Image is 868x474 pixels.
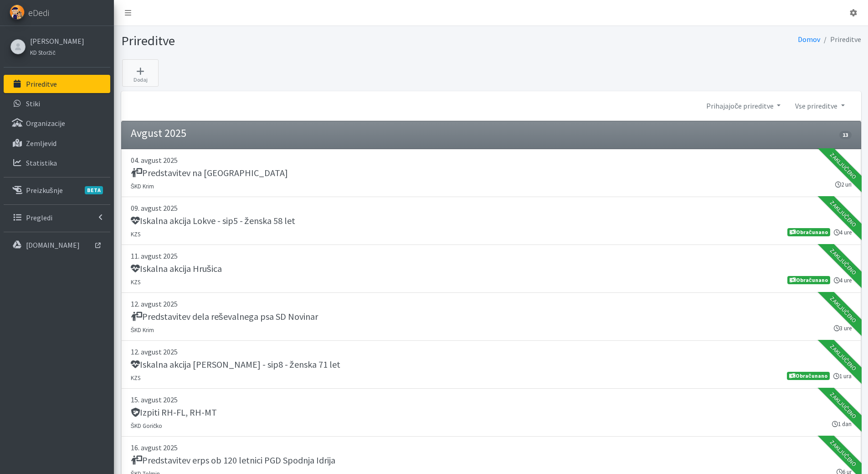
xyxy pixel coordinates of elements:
[131,155,852,166] p: 04. avgust 2025
[4,154,110,172] a: Statistika
[131,230,140,238] small: KZS
[121,341,861,389] a: 12. avgust 2025 Iskalna akcija [PERSON_NAME] - sip8 - ženska 71 let KZS 1 ura Obračunano Zaključeno
[4,94,110,113] a: Stiki
[121,197,861,245] a: 09. avgust 2025 Iskalna akcija Lokve - sip5 - ženska 58 let KZS 4 ure Obračunano Zaključeno
[121,149,861,197] a: 04. avgust 2025 Predstavitev na [GEOGRAPHIC_DATA] ŠKD Krim 2 uri Zaključeno
[26,213,52,222] p: Pregledi
[131,346,852,357] p: 12. avgust 2025
[131,442,852,453] p: 16. avgust 2025
[131,250,852,261] p: 11. avgust 2025
[30,36,84,47] a: [PERSON_NAME]
[131,455,335,466] h5: Predstavitev erps ob 120 letnici PGD Spodnja Idrija
[4,134,110,152] a: Zemljevid
[131,263,222,274] h5: Iskalna akcija Hrušica
[131,326,154,333] small: ŠKD Krim
[122,59,159,87] a: Dodaj
[4,114,110,132] a: Organizacije
[30,47,84,57] a: KD Storžič
[131,374,140,381] small: KZS
[26,240,80,250] p: [DOMAIN_NAME]
[131,182,154,190] small: ŠKD Krim
[798,35,820,44] a: Domov
[131,127,186,140] h4: Avgust 2025
[4,181,110,199] a: PreizkušnjeBETA
[4,208,110,227] a: Pregledi
[787,372,829,380] span: Obračunano
[131,298,852,309] p: 12. avgust 2025
[10,5,25,20] img: eDedi
[4,236,110,254] a: [DOMAIN_NAME]
[121,293,861,341] a: 12. avgust 2025 Predstavitev dela reševalnega psa SD Novinar ŠKD Krim 3 ure Zaključeno
[131,203,852,214] p: 09. avgust 2025
[26,119,65,128] p: Organizacije
[820,33,861,46] li: Prireditve
[839,131,851,139] span: 13
[26,99,40,108] p: Stiki
[121,389,861,437] a: 15. avgust 2025 Izpiti RH-FL, RH-MT ŠKD Goričko 1 dan Zaključeno
[26,79,57,89] p: Prireditve
[121,33,488,49] h1: Prireditve
[4,75,110,93] a: Prireditve
[131,311,318,322] h5: Predstavitev dela reševalnega psa SD Novinar
[131,215,295,226] h5: Iskalna akcija Lokve - sip5 - ženska 58 let
[30,49,56,56] small: KD Storžič
[26,158,57,167] p: Statistika
[121,245,861,293] a: 11. avgust 2025 Iskalna akcija Hrušica KZS 4 ure Obračunano Zaključeno
[788,97,852,115] a: Vse prireditve
[131,167,288,178] h5: Predstavitev na [GEOGRAPHIC_DATA]
[131,278,140,286] small: KZS
[131,394,852,405] p: 15. avgust 2025
[131,407,217,418] h5: Izpiti RH-FL, RH-MT
[787,276,830,284] span: Obračunano
[26,139,56,148] p: Zemljevid
[131,359,340,370] h5: Iskalna akcija [PERSON_NAME] - sip8 - ženska 71 let
[787,228,830,236] span: Obračunano
[26,186,63,195] p: Preizkušnje
[699,97,788,115] a: Prihajajoče prireditve
[28,6,49,20] span: eDedi
[85,186,103,194] span: BETA
[131,422,163,429] small: ŠKD Goričko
